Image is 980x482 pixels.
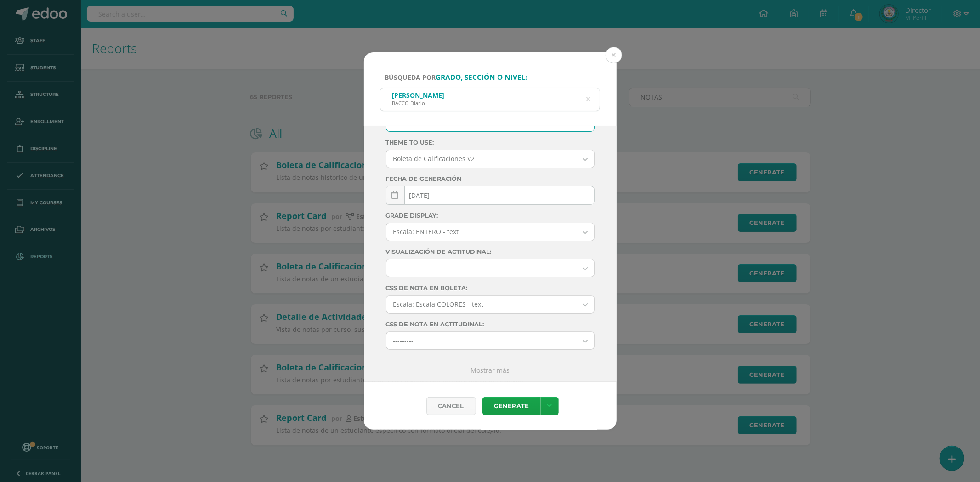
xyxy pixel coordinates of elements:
[386,332,594,349] a: ---------
[393,150,570,168] span: Boleta de Calificaciones V2
[386,150,594,168] a: Boleta de Calificaciones V2
[393,223,570,241] span: Escala: ENTERO - text
[426,397,476,415] div: Cancel
[393,332,570,349] span: ---------
[386,223,594,241] a: Escala: ENTERO - text
[392,100,444,106] div: BACCO Diario
[606,47,622,63] button: Close (Esc)
[470,366,510,375] a: Mostrar más
[386,175,595,182] label: Fecha de generación
[386,248,595,255] label: Visualización de actitudinal:
[482,397,541,415] a: Generate
[386,285,595,291] label: CSS de nota en boleta:
[386,296,594,313] a: Escala: Escala COLORES - text
[386,321,595,328] label: CSS de nota en Actitudinal:
[393,259,570,277] span: ---------
[436,73,527,82] strong: grado, sección o nivel:
[386,139,595,146] label: Theme to use:
[385,73,527,82] span: Búsqueda por
[393,296,570,313] span: Escala: Escala COLORES - text
[386,186,594,204] input: Fecha de generación
[386,212,595,219] label: Grade display:
[392,91,444,100] div: [PERSON_NAME]
[380,88,600,111] input: ej. Primero primaria, etc.
[386,259,594,277] a: ---------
